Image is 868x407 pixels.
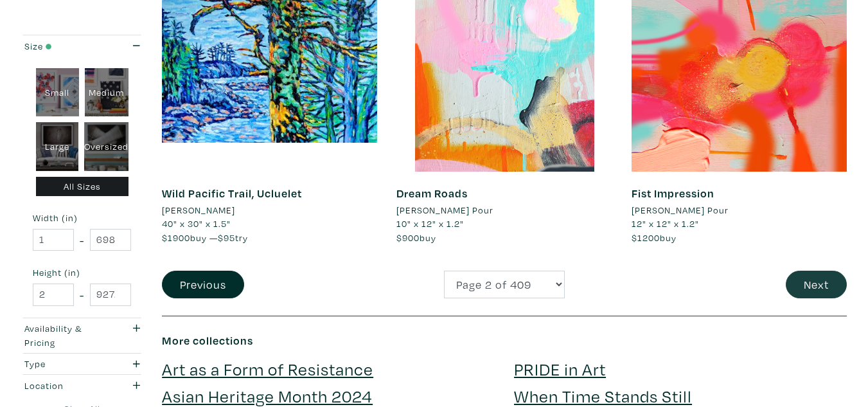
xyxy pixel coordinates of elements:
[632,231,660,244] span: $1200
[396,231,420,244] span: $900
[21,375,143,396] button: Location
[162,203,235,217] li: [PERSON_NAME]
[162,271,244,298] button: Previous
[21,318,143,353] button: Availability & Pricing
[36,68,80,117] div: Small
[84,122,128,171] div: Oversized
[21,35,143,57] button: Size
[85,68,128,117] div: Medium
[786,271,847,298] button: Next
[162,334,847,348] h6: More collections
[162,384,373,407] a: Asian Heritage Month 2024
[36,122,78,171] div: Large
[632,231,677,244] span: buy
[162,357,373,380] a: Art as a Form of Resistance
[632,203,847,217] a: [PERSON_NAME] Pour
[632,217,699,230] span: 12" x 12" x 1.2"
[218,231,235,244] span: $95
[162,231,248,244] span: buy — try
[396,186,468,201] a: Dream Roads
[36,177,128,197] div: All Sizes
[632,186,714,201] a: Fist Impression
[396,217,464,230] span: 10" x 12" x 1.2"
[80,231,84,249] span: -
[24,379,107,393] div: Location
[162,231,190,244] span: $1900
[21,354,143,375] button: Type
[514,357,606,380] a: PRIDE in Art
[396,231,436,244] span: buy
[24,321,107,349] div: Availability & Pricing
[162,217,231,230] span: 40" x 30" x 1.5"
[33,213,131,222] small: Width (in)
[396,203,612,217] a: [PERSON_NAME] Pour
[162,203,377,217] a: [PERSON_NAME]
[632,203,729,217] li: [PERSON_NAME] Pour
[396,203,493,217] li: [PERSON_NAME] Pour
[162,186,302,201] a: Wild Pacific Trail, Ucluelet
[514,384,692,407] a: When Time Stands Still
[80,286,84,303] span: -
[24,357,107,371] div: Type
[33,268,131,277] small: Height (in)
[24,39,107,53] div: Size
